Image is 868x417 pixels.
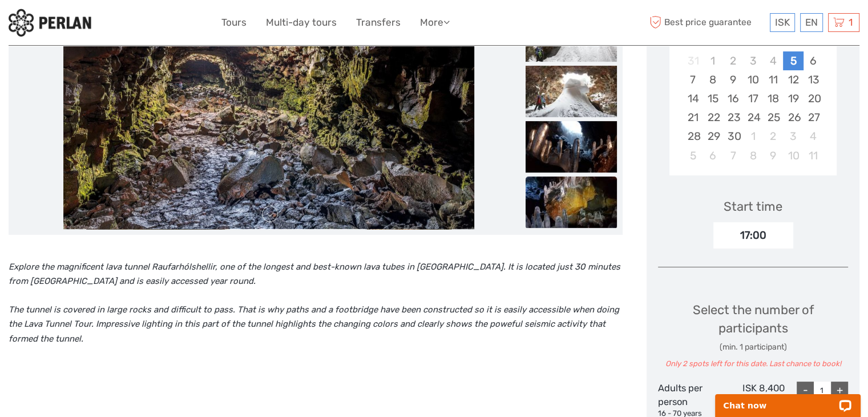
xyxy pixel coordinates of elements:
[847,17,854,28] span: 1
[724,198,782,215] div: Start time
[658,359,848,370] div: Only 2 spots left for this date. Last chance to book!
[804,108,823,127] div: Choose Saturday, September 27th, 2025
[683,51,703,70] div: Not available Sunday, August 31st, 2025
[783,51,803,70] div: Choose Friday, September 5th, 2025
[723,127,743,146] div: Choose Tuesday, September 30th, 2025
[658,301,848,370] div: Select the number of participants
[743,108,763,127] div: Choose Wednesday, September 24th, 2025
[783,108,803,127] div: Choose Friday, September 26th, 2025
[221,14,247,31] a: Tours
[763,127,783,146] div: Choose Thursday, October 2nd, 2025
[683,70,703,89] div: Choose Sunday, September 7th, 2025
[526,177,617,228] img: 3d744690bbb54fd6890da75d6cc1ecd2_slider_thumbnail.jpg
[723,108,743,127] div: Choose Tuesday, September 23rd, 2025
[703,70,723,89] div: Choose Monday, September 8th, 2025
[356,14,401,31] a: Transfers
[804,70,823,89] div: Choose Saturday, September 13th, 2025
[763,51,783,70] div: Not available Thursday, September 4th, 2025
[804,146,823,165] div: Choose Saturday, October 11th, 2025
[743,70,763,89] div: Choose Wednesday, September 10th, 2025
[703,51,723,70] div: Not available Monday, September 1st, 2025
[647,13,767,32] span: Best price guarantee
[708,381,868,417] iframe: LiveChat chat widget
[420,14,450,31] a: More
[743,127,763,146] div: Choose Wednesday, October 1st, 2025
[703,89,723,108] div: Choose Monday, September 15th, 2025
[723,89,743,108] div: Choose Tuesday, September 16th, 2025
[713,222,793,248] div: 17:00
[783,127,803,146] div: Choose Friday, October 3rd, 2025
[683,89,703,108] div: Choose Sunday, September 14th, 2025
[9,304,619,344] i: The tunnel is covered in large rocks and difficult to pass. That is why paths and a footbridge ha...
[743,51,763,70] div: Not available Wednesday, September 3rd, 2025
[763,146,783,165] div: Choose Thursday, October 9th, 2025
[526,121,617,173] img: 137dde3f524c43d4b126e042d9251933_slider_thumbnail.jpg
[743,146,763,165] div: Choose Wednesday, October 8th, 2025
[804,89,823,108] div: Choose Saturday, September 20th, 2025
[804,127,823,146] div: Choose Saturday, October 4th, 2025
[775,17,790,28] span: ISK
[526,66,617,117] img: 95c9160025bd412fb09f1233b7e6b674_slider_thumbnail.jpg
[723,146,743,165] div: Choose Tuesday, October 7th, 2025
[266,14,337,31] a: Multi-day tours
[783,146,803,165] div: Choose Friday, October 10th, 2025
[9,262,620,287] i: Explore the magnificent lava tunnel Raufarhólshellir, one of the longest and best-known lava tube...
[683,127,703,146] div: Choose Sunday, September 28th, 2025
[783,89,803,108] div: Choose Friday, September 19th, 2025
[703,108,723,127] div: Choose Monday, September 22nd, 2025
[763,70,783,89] div: Choose Thursday, September 11th, 2025
[723,51,743,70] div: Not available Tuesday, September 2nd, 2025
[658,342,848,353] div: (min. 1 participant)
[763,89,783,108] div: Choose Thursday, September 18th, 2025
[783,70,803,89] div: Choose Friday, September 12th, 2025
[723,70,743,89] div: Choose Tuesday, September 9th, 2025
[683,146,703,165] div: Choose Sunday, October 5th, 2025
[743,89,763,108] div: Choose Wednesday, September 17th, 2025
[683,108,703,127] div: Choose Sunday, September 21st, 2025
[673,51,833,165] div: month 2025-09
[804,51,823,70] div: Choose Saturday, September 6th, 2025
[763,108,783,127] div: Choose Thursday, September 25th, 2025
[9,9,91,37] img: 288-6a22670a-0f57-43d8-a107-52fbc9b92f2c_logo_small.jpg
[703,127,723,146] div: Choose Monday, September 29th, 2025
[800,13,823,32] div: EN
[703,146,723,165] div: Choose Monday, October 6th, 2025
